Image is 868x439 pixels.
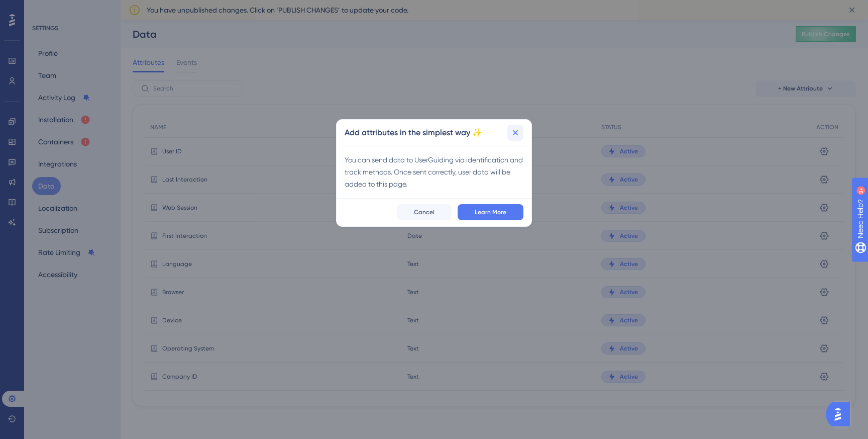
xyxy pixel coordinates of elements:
div: You can send data to UserGuiding via identification and track methods. Once sent correctly, user ... [345,154,523,190]
span: Need Help? [24,3,63,15]
iframe: UserGuiding AI Assistant Launcher [826,399,856,429]
span: Cancel [414,208,435,216]
div: 9+ [68,5,74,13]
span: Learn More [475,208,506,216]
h2: Add attributes in the simplest way ✨ [345,127,482,139]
